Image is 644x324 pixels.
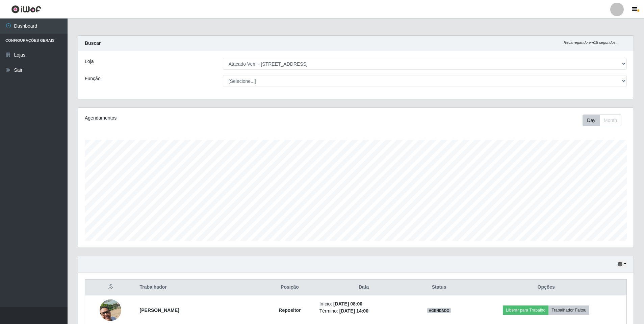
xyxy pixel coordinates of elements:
[11,5,41,13] img: CoreUI Logo
[85,75,101,82] label: Função
[583,115,600,126] button: Day
[319,307,408,315] li: Término:
[548,305,589,315] button: Trabalhador Faltou
[264,280,315,295] th: Posição
[427,308,451,313] span: AGENDADO
[140,307,179,313] strong: [PERSON_NAME]
[85,115,305,122] div: Agendamentos
[564,40,619,44] i: Recarregando em 15 segundos...
[466,280,626,295] th: Opções
[503,305,548,315] button: Liberar para Trabalho
[599,115,621,126] button: Month
[136,280,264,295] th: Trabalhador
[339,308,368,314] time: [DATE] 14:00
[315,280,412,295] th: Data
[279,307,301,313] strong: Repositor
[333,301,362,306] time: [DATE] 08:00
[319,300,408,307] li: Início:
[583,115,627,126] div: Toolbar with button groups
[85,40,101,46] strong: Buscar
[85,58,94,65] label: Loja
[583,115,621,126] div: First group
[412,280,466,295] th: Status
